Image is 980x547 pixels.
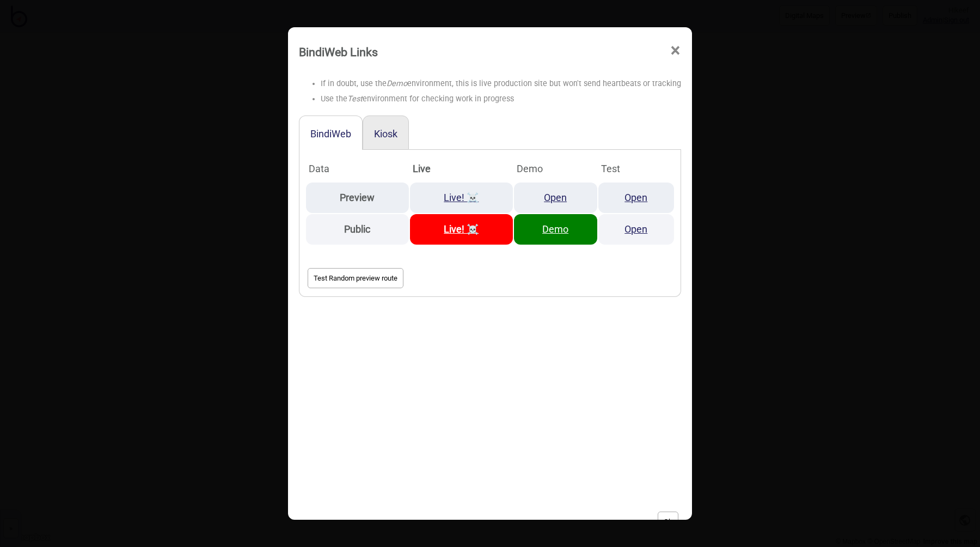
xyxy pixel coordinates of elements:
[344,223,370,235] strong: Public
[340,192,375,203] strong: Preview
[321,92,681,107] li: Use the environment for checking work in progress
[542,223,568,235] a: Demo
[306,156,409,181] th: Data
[544,192,567,203] a: Open
[658,512,678,532] button: Ok
[308,268,403,288] button: Test Random preview route
[624,223,647,235] a: Open
[444,223,479,235] a: Live! ☠️
[347,94,363,104] i: Test
[374,128,397,139] button: Kiosk
[514,156,597,181] th: Demo
[413,163,431,174] strong: Live
[444,192,479,203] a: Live! ☠️
[670,33,681,69] span: ×
[299,40,378,64] div: BindiWeb Links
[387,79,407,88] i: Demo
[310,128,351,139] button: BindiWeb
[598,156,674,181] th: Test
[624,192,647,203] a: Open
[321,76,681,92] li: If in doubt, use the environment, this is live production site but won't send heartbeats or tracking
